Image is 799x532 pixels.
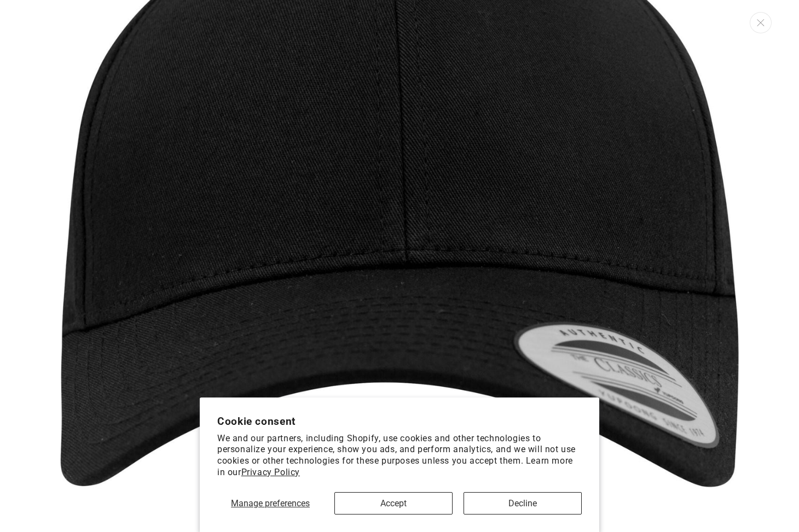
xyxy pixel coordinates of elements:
[241,467,300,477] a: Privacy Policy
[611,414,799,532] iframe: Chat Widget
[217,433,582,478] p: We and our partners, including Shopify, use cookies and other technologies to personalize your ex...
[217,492,323,515] button: Manage preferences
[750,12,772,33] button: Close
[231,498,310,508] span: Manage preferences
[334,492,453,515] button: Accept
[217,415,582,428] h2: Cookie consent
[464,492,582,515] button: Decline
